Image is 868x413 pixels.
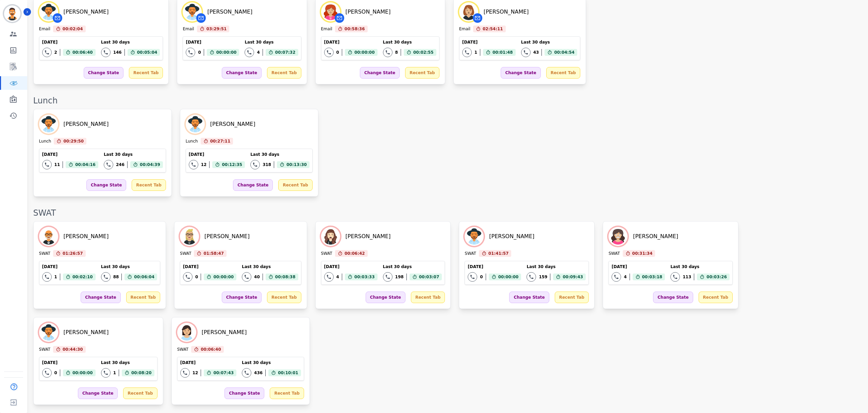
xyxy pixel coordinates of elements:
div: Last 30 days [383,39,436,45]
span: 00:04:16 [75,161,96,168]
div: [DATE] [42,39,96,45]
div: 4 [257,50,260,55]
div: 0 [198,50,201,55]
div: Change State [78,387,118,399]
div: 11 [54,162,60,167]
span: 00:44:30 [63,346,83,353]
img: Bordered avatar [4,5,20,22]
span: 03:29:51 [206,26,227,32]
div: 0 [195,274,198,280]
div: Last 30 days [242,360,301,365]
div: Change State [84,67,123,79]
div: Last 30 days [101,360,154,365]
span: 00:08:38 [275,274,296,280]
div: SWAT [180,251,191,257]
div: 12 [193,370,198,376]
div: Change State [233,179,273,191]
div: Recent Tab [405,67,439,79]
span: 00:03:33 [354,274,375,280]
div: Email [39,26,50,32]
span: 00:02:10 [72,274,93,280]
div: SWAT [608,251,620,257]
span: 00:03:18 [642,274,663,280]
span: 01:58:47 [203,250,224,257]
div: Last 30 days [101,264,157,269]
div: Last 30 days [250,152,310,157]
div: 2 [54,50,57,55]
div: Recent Tab [267,67,301,79]
div: Recent Tab [555,292,589,303]
div: [PERSON_NAME] [64,232,109,241]
div: Change State [366,292,405,303]
div: Last 30 days [670,264,730,269]
span: 00:31:34 [632,250,653,257]
img: Avatar [321,227,340,246]
div: [DATE] [189,152,245,157]
div: [DATE] [324,264,378,269]
span: 00:06:04 [134,274,154,280]
span: 02:54:11 [483,26,503,32]
div: Change State [81,292,120,303]
img: Avatar [183,2,202,21]
div: [PERSON_NAME] [633,232,678,241]
div: Recent Tab [123,387,157,399]
img: Avatar [39,227,58,246]
div: [DATE] [612,264,665,269]
div: 40 [254,274,260,280]
div: Change State [653,292,693,303]
span: 00:06:42 [345,250,365,257]
span: 00:01:48 [493,49,513,56]
span: 00:58:36 [345,26,365,32]
div: 159 [539,274,547,280]
span: 00:29:50 [63,138,84,145]
div: [PERSON_NAME] [210,120,255,128]
div: [DATE] [42,152,98,157]
div: Change State [509,292,549,303]
div: Last 30 days [383,264,442,269]
img: Avatar [39,323,58,342]
span: 00:05:04 [137,49,157,56]
div: Change State [501,67,540,79]
div: 1 [54,274,57,280]
div: 4 [336,274,339,280]
img: Avatar [39,2,58,21]
img: Avatar [180,227,199,246]
div: 0 [54,370,57,376]
div: Recent Tab [132,179,166,191]
div: Last 30 days [527,264,586,269]
div: Recent Tab [267,292,301,303]
div: SWAT [321,251,332,257]
div: 4 [624,274,627,280]
div: 8 [395,50,398,55]
div: Lunch [186,138,198,145]
span: 00:02:55 [413,49,434,56]
div: Lunch [39,138,51,145]
div: 246 [116,162,124,167]
div: [DATE] [183,264,236,269]
div: Recent Tab [278,179,312,191]
div: [PERSON_NAME] [64,328,109,336]
div: [PERSON_NAME] [489,232,534,241]
div: Last 30 days [245,39,298,45]
div: 1 [113,370,116,376]
div: Change State [86,179,126,191]
div: [PERSON_NAME] [346,8,391,16]
div: 12 [201,162,207,167]
div: Email [183,26,194,32]
div: [DATE] [324,39,378,45]
span: 00:04:39 [140,161,160,168]
div: 0 [480,274,483,280]
div: 146 [113,50,122,55]
div: Change State [360,67,400,79]
img: Avatar [177,323,196,342]
div: [DATE] [462,39,516,45]
div: [PERSON_NAME] [204,232,250,241]
span: 00:10:01 [278,369,298,376]
span: 00:03:26 [706,274,727,280]
div: Change State [224,387,264,399]
div: SWAT [39,347,50,353]
img: Avatar [186,115,205,134]
div: Recent Tab [270,387,304,399]
div: [DATE] [180,360,236,365]
span: 00:07:32 [275,49,296,56]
